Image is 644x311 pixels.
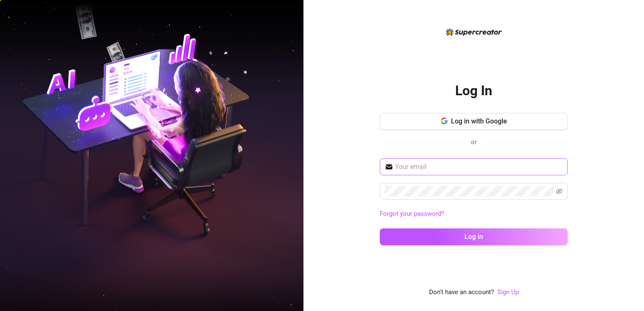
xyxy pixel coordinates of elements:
a: Forgot your password? [380,210,444,217]
img: logo-BBDzfeDw.svg [446,28,502,36]
a: Sign Up [497,288,519,296]
span: Log in [464,233,483,241]
a: Forgot your password? [380,209,568,219]
a: Sign Up [497,287,519,298]
input: Your email [395,162,563,172]
span: or [471,138,477,146]
span: Log in with Google [451,117,507,125]
button: Log in [380,228,568,245]
button: Log in with Google [380,113,568,130]
span: Don't have an account? [429,287,494,298]
h2: Log In [455,82,492,99]
span: eye-invisible [556,188,563,195]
